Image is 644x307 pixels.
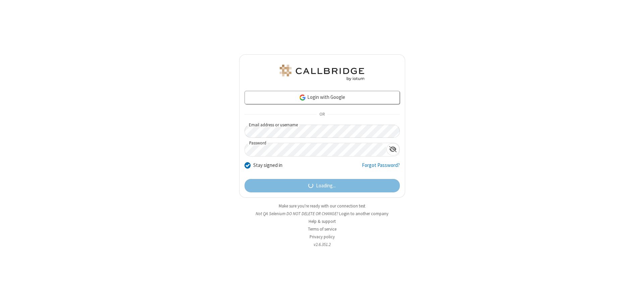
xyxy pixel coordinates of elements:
div: Show password [386,143,399,156]
span: Loading... [316,182,336,190]
a: Terms of service [308,226,336,232]
img: google-icon.png [299,94,306,101]
button: Loading... [245,179,400,192]
input: Password [245,143,386,156]
input: Email address or username [245,125,400,138]
button: Login to another company [339,210,388,217]
a: Login with Google [245,91,400,104]
label: Stay signed in [253,162,282,169]
span: OR [317,110,327,119]
li: v2.6.351.2 [239,241,405,248]
a: Privacy policy [310,234,335,240]
li: Not QA Selenium DO NOT DELETE OR CHANGE? [239,210,405,217]
img: QA Selenium DO NOT DELETE OR CHANGE [278,65,366,81]
a: Forgot Password? [362,162,400,174]
a: Help & support [309,219,336,224]
a: Make sure you're ready with our connection test [279,203,365,209]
